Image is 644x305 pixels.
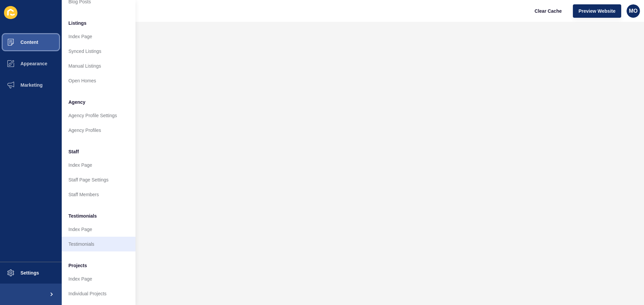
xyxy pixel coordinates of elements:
[629,8,638,14] span: MO
[62,29,136,44] a: Index Page
[62,108,136,123] a: Agency Profile Settings
[68,213,97,219] span: Testimonials
[62,222,136,237] a: Index Page
[62,237,136,251] a: Testimonials
[579,8,615,14] span: Preview Website
[535,8,562,14] span: Clear Cache
[62,44,136,59] a: Synced Listings
[68,20,87,26] span: Listings
[62,172,136,187] a: Staff Page Settings
[62,73,136,88] a: Open Homes
[68,262,87,269] span: Projects
[62,59,136,73] a: Manual Listings
[62,286,136,301] a: Individual Projects
[573,4,621,18] button: Preview Website
[62,272,136,286] a: Index Page
[62,158,136,172] a: Index Page
[62,123,136,138] a: Agency Profiles
[529,4,568,18] button: Clear Cache
[68,99,86,105] span: Agency
[62,187,136,202] a: Staff Members
[68,148,79,155] span: Staff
